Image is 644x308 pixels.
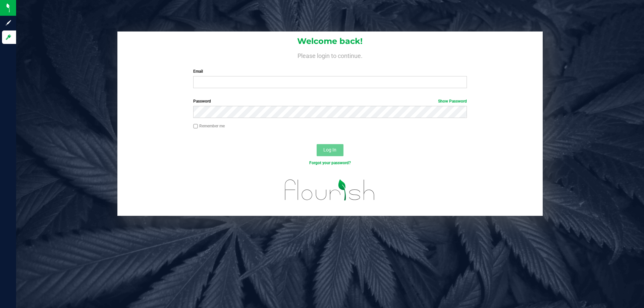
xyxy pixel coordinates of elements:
[117,51,543,59] h4: Please login to continue.
[438,99,467,104] a: Show Password
[323,147,336,152] span: Log In
[5,19,12,26] inline-svg: Sign up
[317,144,343,156] button: Log In
[277,173,383,207] img: flourish_logo.svg
[193,124,198,129] input: Remember me
[193,123,225,129] label: Remember me
[309,161,351,165] a: Forgot your password?
[193,99,211,104] span: Password
[193,68,467,74] label: Email
[5,34,12,41] inline-svg: Log in
[117,37,543,46] h1: Welcome back!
